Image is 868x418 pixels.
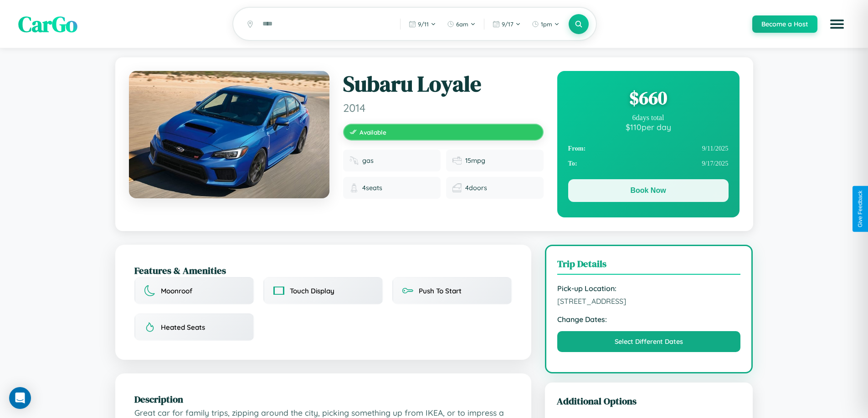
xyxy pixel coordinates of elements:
span: gas [362,156,374,165]
h1: Subaru Loyale [343,71,544,97]
button: Become a Host [752,15,817,33]
span: Available [360,128,386,136]
button: 9/17 [488,17,525,31]
h2: Features & Amenities [134,264,512,277]
span: 4 seats [362,184,382,192]
button: 9/11 [404,17,441,31]
div: 9 / 11 / 2025 [568,141,729,156]
button: 6am [442,17,480,31]
span: 9 / 11 [418,20,429,28]
span: Push To Start [419,287,462,295]
span: Moonroof [161,287,192,295]
strong: To: [568,160,577,167]
span: Heated Seats [161,323,205,332]
h2: Description [134,393,512,406]
span: CarGo [18,9,77,39]
span: 9 / 17 [502,20,514,28]
img: Subaru Loyale 2014 [129,71,329,198]
button: Select Different Dates [557,331,741,352]
strong: From: [568,145,586,152]
button: Book Now [568,179,729,202]
img: Fuel efficiency [452,156,462,165]
img: Seats [349,183,359,192]
div: $ 660 [568,86,729,110]
span: Touch Display [290,287,334,295]
h3: Additional Options [557,394,741,408]
img: Fuel type [349,156,359,165]
div: Give Feedback [857,191,863,227]
button: Open menu [824,11,850,37]
img: Doors [452,183,462,192]
div: $ 110 per day [568,122,729,132]
span: 6am [456,20,468,28]
span: 1pm [541,20,552,28]
h3: Trip Details [557,257,741,275]
span: [STREET_ADDRESS] [557,297,741,306]
div: 6 days total [568,114,729,122]
span: 2014 [343,101,544,115]
div: Open Intercom Messenger [9,387,31,409]
strong: Pick-up Location: [557,284,741,293]
button: 1pm [527,17,564,31]
strong: Change Dates: [557,315,741,324]
span: 4 doors [465,184,487,192]
span: 15 mpg [465,156,485,165]
div: 9 / 17 / 2025 [568,156,729,171]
